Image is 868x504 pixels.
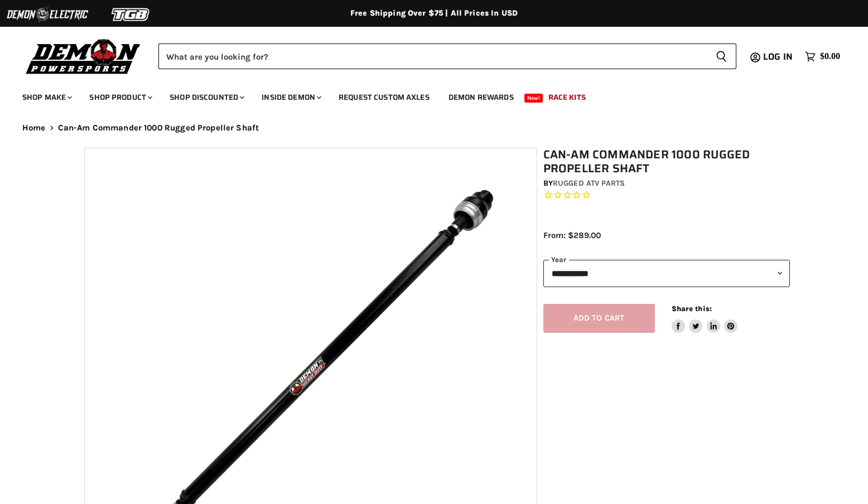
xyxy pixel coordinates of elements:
[799,49,846,65] a: $0.00
[81,86,159,109] a: Shop Product
[543,260,790,287] select: year
[330,86,438,109] a: Request Custom Axles
[158,43,707,69] input: Search
[763,50,793,64] span: Log in
[22,36,144,76] img: Demon Powersports
[543,190,790,201] span: Rated 0.0 out of 5 stars 0 reviews
[553,178,625,188] a: Rugged ATV Parts
[543,177,790,190] div: by
[158,43,736,69] form: Product
[672,304,712,313] span: Share this:
[14,86,79,109] a: Shop Make
[540,86,594,109] a: Race Kits
[707,43,736,69] button: Search
[543,230,601,240] span: From: $289.00
[161,86,251,109] a: Shop Discounted
[14,81,837,109] ul: Main menu
[524,94,543,103] span: New!
[543,148,790,176] h1: Can-Am Commander 1000 Rugged Propeller Shaft
[758,52,799,62] a: Log in
[440,86,522,109] a: Demon Rewards
[820,51,840,62] span: $0.00
[6,4,89,25] img: Demon Electric Logo 2
[672,304,738,333] aside: Share this:
[58,123,259,133] span: Can-Am Commander 1000 Rugged Propeller Shaft
[253,86,328,109] a: Inside Demon
[22,123,46,133] a: Home
[89,4,173,25] img: TGB Logo 2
